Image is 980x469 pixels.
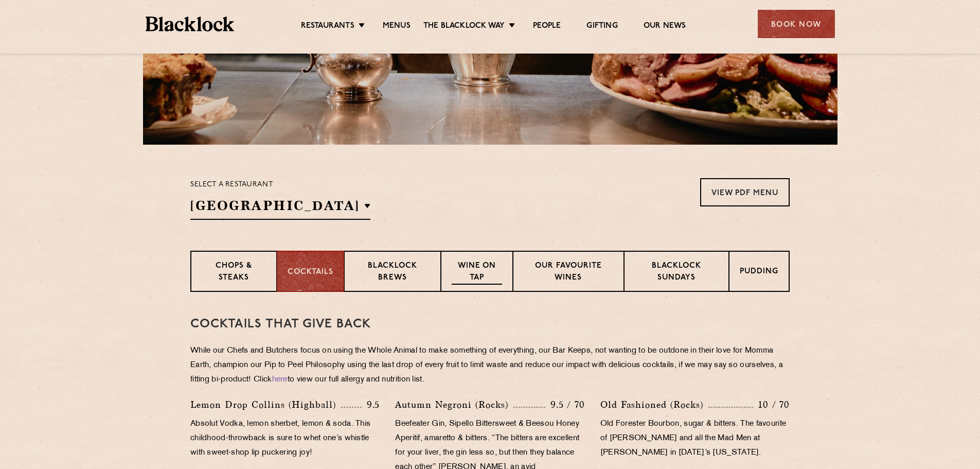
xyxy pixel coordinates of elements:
p: Blacklock Brews [355,260,430,285]
p: Blacklock Sundays [635,260,718,285]
p: 10 / 70 [753,398,790,411]
p: Wine on Tap [452,260,502,285]
p: Autumn Negroni (Rocks) [395,397,513,412]
a: Menus [383,21,411,32]
img: BL_Textured_Logo-footer-cropped.svg [146,16,235,31]
p: Cocktails [288,267,333,279]
p: Lemon Drop Collins (Highball) [190,397,341,412]
p: Chops & Steaks [202,260,266,285]
a: The Blacklock Way [423,21,505,32]
p: Select a restaurant [190,178,370,192]
a: View PDF Menu [700,178,790,206]
p: Our favourite wines [524,260,613,285]
a: People [533,21,561,32]
div: Book Now [758,10,835,38]
a: here [272,376,288,384]
a: Our News [644,21,686,32]
p: While our Chefs and Butchers focus on using the Whole Animal to make something of everything, our... [190,344,790,387]
p: 9.5 [362,398,380,411]
p: Old Fashioned (Rocks) [600,397,708,412]
h3: Cocktails That Give Back [190,318,790,331]
p: Old Forester Bourbon, sugar & bitters. The favourite of [PERSON_NAME] and all the Mad Men at [PER... [600,417,790,460]
p: Absolut Vodka, lemon sherbet, lemon & soda. This childhood-throwback is sure to whet one’s whistl... [190,417,380,460]
a: Restaurants [301,21,354,32]
p: Pudding [740,266,778,279]
p: 9.5 / 70 [545,398,585,411]
a: Gifting [586,21,617,32]
h2: [GEOGRAPHIC_DATA] [190,197,370,220]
